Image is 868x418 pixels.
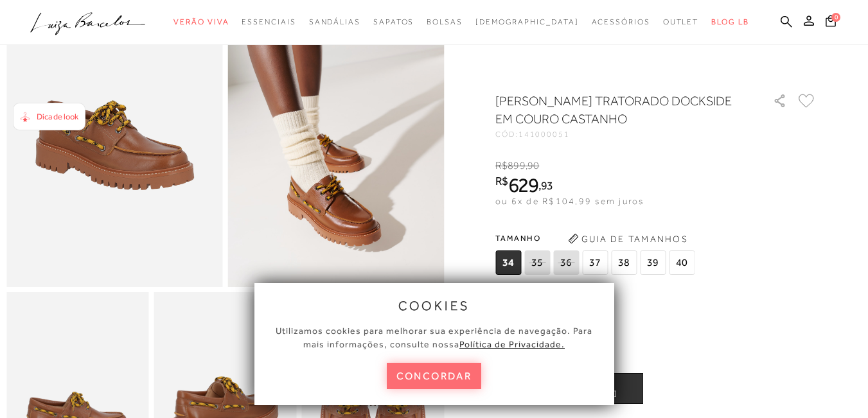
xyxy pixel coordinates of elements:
span: Sapatos [373,17,414,26]
a: noSubCategoriesText [309,10,360,34]
a: BLOG LB [711,10,748,34]
span: Outlet [663,17,699,26]
span: 35 [524,250,550,275]
button: Guia de Tamanhos [563,229,692,249]
i: R$ [495,175,508,187]
span: 37 [582,250,608,275]
span: Utilizamos cookies para melhorar sua experiência de navegação. Para mais informações, consulte nossa [276,326,592,349]
span: 38 [611,250,637,275]
a: noSubCategoriesText [663,10,699,34]
a: noSubCategoriesText [427,10,463,34]
span: 39 [640,250,666,275]
span: Bolsas [427,17,463,26]
span: cookies [398,299,470,313]
span: [DEMOGRAPHIC_DATA] [475,17,579,26]
div: CÓD: [495,130,752,138]
a: noSubCategoriesText [475,10,579,34]
span: BLOG LB [711,17,748,26]
button: concordar [387,363,482,389]
span: 93 [541,179,553,192]
a: Política de Privacidade. [459,339,565,349]
span: Tamanho [495,229,698,248]
a: noSubCategoriesText [242,10,296,34]
i: R$ [495,160,508,171]
span: Sandálias [309,17,360,26]
span: 34 [495,250,521,275]
span: 36 [553,250,579,275]
span: 899 [508,160,525,171]
span: Essenciais [242,17,296,26]
span: Verão Viva [173,17,229,26]
h1: [PERSON_NAME] TRATORADO DOCKSIDE EM COURO CASTANHO [495,92,736,128]
span: 0 [831,13,840,22]
i: , [526,160,540,171]
span: 90 [527,160,539,171]
span: Acessórios [592,17,650,26]
span: Dica de look [37,112,78,121]
a: noSubCategoriesText [592,10,650,34]
a: noSubCategoriesText [373,10,414,34]
span: 629 [508,173,538,196]
span: 40 [669,250,695,275]
a: noSubCategoriesText [173,10,229,34]
span: ou 6x de R$104,99 sem juros [495,196,644,206]
span: 141000051 [518,130,570,139]
button: 0 [822,14,840,31]
i: , [538,180,553,191]
span: Mais cores [495,299,817,306]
